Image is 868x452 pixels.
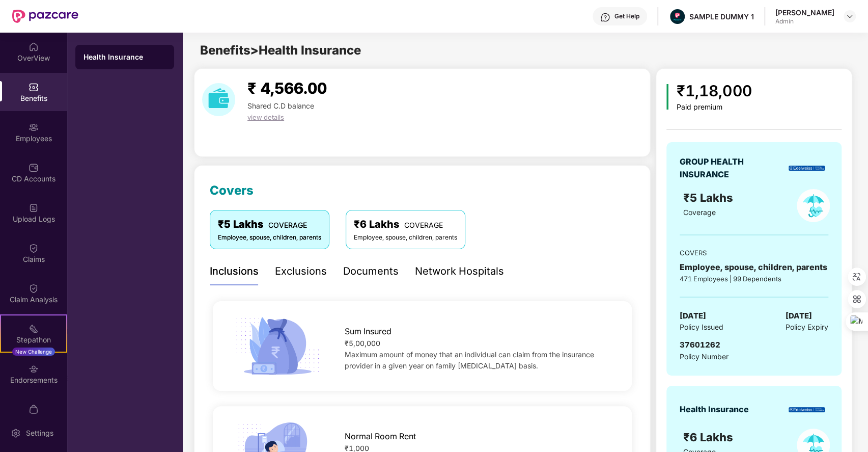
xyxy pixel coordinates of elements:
span: Sum Insured [345,325,391,338]
div: COVERS [680,248,828,258]
span: ₹ 4,566.00 [247,79,327,97]
img: svg+xml;base64,PHN2ZyBpZD0iQ2xhaW0iIHhtbG5zPSJodHRwOi8vd3d3LnczLm9yZy8yMDAwL3N2ZyIgd2lkdGg9IjIwIi... [29,283,39,294]
div: ₹1,18,000 [677,79,751,103]
div: SAMPLE DUMMY 1 [689,12,754,21]
span: ₹6 Lakhs [683,431,736,444]
div: [PERSON_NAME] [775,8,834,17]
div: Health Insurance [680,403,749,416]
div: Admin [775,17,834,25]
div: Settings [23,428,57,438]
img: svg+xml;base64,PHN2ZyBpZD0iRW5kb3JzZW1lbnRzIiB4bWxucz0iaHR0cDovL3d3dy53My5vcmcvMjAwMC9zdmciIHdpZH... [29,364,39,374]
span: Policy Number [680,352,729,361]
div: Stepathon [1,335,66,345]
div: Employee, spouse, children, parents [218,233,321,243]
span: ₹5 Lakhs [683,191,736,204]
div: ₹5,00,000 [345,338,613,349]
img: svg+xml;base64,PHN2ZyBpZD0iSGVscC0zMngzMiIgeG1sbnM9Imh0dHA6Ly93d3cudzMub3JnLzIwMDAvc3ZnIiB3aWR0aD... [600,12,610,22]
img: svg+xml;base64,PHN2ZyBpZD0iSG9tZSIgeG1sbnM9Imh0dHA6Ly93d3cudzMub3JnLzIwMDAvc3ZnIiB3aWR0aD0iMjAiIG... [29,42,39,52]
span: COVERAGE [268,221,307,229]
div: Health Insurance [83,52,166,62]
img: insurerLogo [789,166,825,171]
div: ₹5 Lakhs [218,217,321,232]
span: Shared C.D balance [247,101,314,110]
div: 471 Employees | 99 Dependents [680,274,828,284]
img: policyIcon [797,189,830,222]
span: [DATE] [786,310,812,322]
div: New Challenge [12,348,55,356]
div: GROUP HEALTH INSURANCE [680,155,769,181]
img: Pazcare_Alternative_logo-01-01.png [670,9,685,24]
span: Covers [210,183,254,198]
span: [DATE] [680,310,706,322]
div: Documents [343,263,399,279]
span: COVERAGE [404,221,443,229]
span: 37601262 [680,340,720,350]
img: icon [666,84,669,110]
div: Exclusions [275,263,327,279]
img: svg+xml;base64,PHN2ZyBpZD0iU2V0dGluZy0yMHgyMCIgeG1sbnM9Imh0dHA6Ly93d3cudzMub3JnLzIwMDAvc3ZnIiB3aW... [11,428,21,438]
div: Get Help [614,12,639,20]
div: Inclusions [210,263,259,279]
div: ₹6 Lakhs [354,217,457,232]
img: svg+xml;base64,PHN2ZyBpZD0iRW1wbG95ZWVzIiB4bWxucz0iaHR0cDovL3d3dy53My5vcmcvMjAwMC9zdmciIHdpZHRoPS... [29,122,39,132]
span: Policy Expiry [786,322,828,333]
img: svg+xml;base64,PHN2ZyBpZD0iQ2xhaW0iIHhtbG5zPSJodHRwOi8vd3d3LnczLm9yZy8yMDAwL3N2ZyIgd2lkdGg9IjIwIi... [29,243,39,253]
span: Benefits > Health Insurance [200,43,361,58]
img: icon [232,314,323,378]
img: insurerLogo [789,407,825,413]
div: Employee, spouse, children, parents [354,233,457,243]
span: Normal Room Rent [345,430,416,443]
img: download [202,83,235,116]
img: New Pazcare Logo [12,10,78,23]
img: svg+xml;base64,PHN2ZyBpZD0iRHJvcGRvd24tMzJ4MzIiIHhtbG5zPSJodHRwOi8vd3d3LnczLm9yZy8yMDAwL3N2ZyIgd2... [846,12,854,20]
img: svg+xml;base64,PHN2ZyBpZD0iQmVuZWZpdHMiIHhtbG5zPSJodHRwOi8vd3d3LnczLm9yZy8yMDAwL3N2ZyIgd2lkdGg9Ij... [29,82,39,92]
img: svg+xml;base64,PHN2ZyBpZD0iVXBsb2FkX0xvZ3MiIGRhdGEtbmFtZT0iVXBsb2FkIExvZ3MiIHhtbG5zPSJodHRwOi8vd3... [29,203,39,213]
img: svg+xml;base64,PHN2ZyB4bWxucz0iaHR0cDovL3d3dy53My5vcmcvMjAwMC9zdmciIHdpZHRoPSIyMSIgaGVpZ2h0PSIyMC... [29,324,39,334]
img: svg+xml;base64,PHN2ZyBpZD0iTXlfT3JkZXJzIiBkYXRhLW5hbWU9Ik15IE9yZGVycyIgeG1sbnM9Imh0dHA6Ly93d3cudz... [29,404,39,414]
div: Network Hospitals [415,263,504,279]
span: view details [247,113,284,121]
span: Coverage [683,208,715,217]
div: Paid premium [677,103,751,112]
img: svg+xml;base64,PHN2ZyBpZD0iQ0RfQWNjb3VudHMiIGRhdGEtbmFtZT0iQ0QgQWNjb3VudHMiIHhtbG5zPSJodHRwOi8vd3... [29,163,39,173]
span: Policy Issued [680,322,723,333]
span: Maximum amount of money that an individual can claim from the insurance provider in a given year ... [345,350,594,370]
div: Employee, spouse, children, parents [680,261,828,274]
